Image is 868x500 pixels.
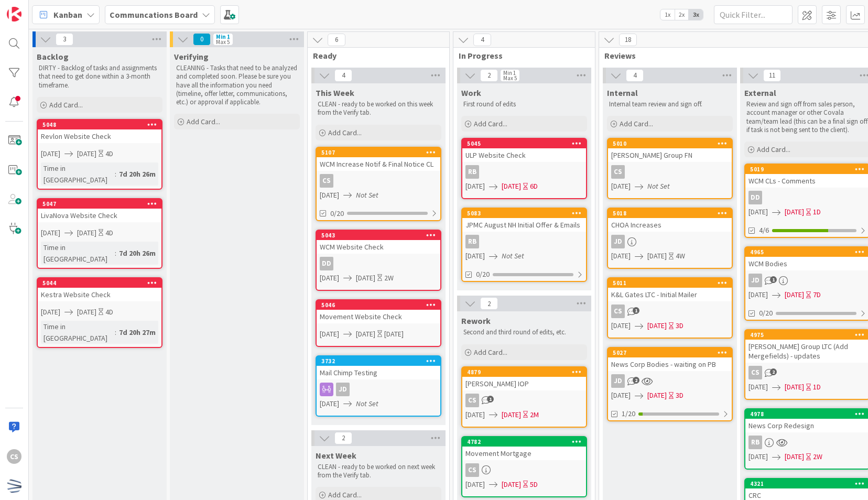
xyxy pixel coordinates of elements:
[317,300,440,323] div: 5046Movement Website Check
[105,148,113,159] div: 4D
[608,209,732,218] div: 5018
[748,366,762,379] div: CS
[785,206,804,218] span: [DATE]
[785,451,804,462] span: [DATE]
[613,210,732,217] div: 5018
[77,227,96,238] span: [DATE]
[462,209,586,232] div: 5083JPMC August NH Initial Offer & Emails
[37,119,162,190] a: 5048Revlon Website Check[DATE][DATE]4DTime in [GEOGRAPHIC_DATA]:7d 20h 26m
[748,274,762,287] div: JD
[41,307,60,318] span: [DATE]
[620,119,653,128] span: Add Card...
[7,449,21,464] div: CS
[647,181,670,191] i: Not Set
[328,128,362,137] span: Add Card...
[105,227,113,238] div: 4D
[502,181,521,192] span: [DATE]
[813,382,821,393] div: 1D
[320,398,339,409] span: [DATE]
[317,231,440,240] div: 5043
[462,367,586,390] div: 4879[PERSON_NAME] IOP
[608,278,732,288] div: 5011
[317,240,440,254] div: WCM Website Check
[461,88,481,98] span: Work
[317,383,440,396] div: JD
[38,278,161,288] div: 5044
[356,190,378,200] i: Not Set
[115,327,116,338] span: :
[53,8,82,21] span: Kanban
[467,438,586,445] div: 4782
[462,139,586,162] div: 5045ULP Website Check
[676,251,685,262] div: 4W
[321,149,440,156] div: 5107
[476,269,490,280] span: 0/20
[502,251,524,260] i: Not Set
[530,181,538,192] div: 6D
[611,235,625,248] div: JD
[328,490,362,499] span: Add Card...
[116,168,158,180] div: 7d 20h 26m
[462,463,586,477] div: CS
[318,100,439,117] p: CLEAN - ready to be worked on this week from the Verify tab.
[110,9,198,20] b: Communcations Board
[56,33,73,46] span: 3
[613,279,732,287] div: 5011
[316,230,441,291] a: 5043WCM Website CheckDD[DATE][DATE]2W
[176,64,298,106] p: CLEANING - Tasks that need to be analyzed and completed soon. Please be sure you have all the inf...
[480,297,498,310] span: 2
[611,181,631,192] span: [DATE]
[317,366,440,379] div: Mail Chimp Testing
[216,39,230,45] div: Max 5
[465,165,479,179] div: RB
[39,64,160,90] p: DIRTY - Backlog of tasks and assignments that need to get done within a 3-month timeframe.
[611,165,625,179] div: CS
[608,235,732,248] div: JD
[37,198,162,269] a: 5047LivaNova Website Check[DATE][DATE]4DTime in [GEOGRAPHIC_DATA]:7d 20h 26m
[41,162,115,186] div: Time in [GEOGRAPHIC_DATA]
[608,288,732,301] div: K&L Gates LTC - Initial Mailer
[608,139,732,148] div: 5010
[317,148,440,171] div: 5107WCM Increase Notif & Final Notice CL
[608,348,732,357] div: 5027
[759,225,769,236] span: 4/6
[317,310,440,323] div: Movement Website Check
[619,34,637,46] span: 18
[748,451,768,462] span: [DATE]
[462,139,586,148] div: 5045
[607,88,638,98] span: Internal
[328,34,345,46] span: 6
[187,117,220,126] span: Add Card...
[608,357,732,371] div: News Corp Bodies - waiting on PB
[465,251,485,262] span: [DATE]
[115,168,116,180] span: :
[459,50,582,61] span: In Progress
[676,390,683,401] div: 3D
[611,251,631,262] span: [DATE]
[647,251,667,262] span: [DATE]
[216,34,230,39] div: Min 1
[759,308,773,319] span: 0/20
[334,432,352,444] span: 2
[356,273,375,284] span: [DATE]
[462,367,586,377] div: 4879
[462,437,586,447] div: 4782
[42,121,161,128] div: 5048
[608,305,732,318] div: CS
[608,374,732,388] div: JD
[316,299,441,347] a: 5046Movement Website Check[DATE][DATE][DATE]
[473,34,491,46] span: 4
[647,320,667,331] span: [DATE]
[757,145,790,154] span: Add Card...
[502,479,521,490] span: [DATE]
[813,289,821,300] div: 7D
[611,374,625,388] div: JD
[530,409,539,420] div: 2M
[465,394,479,407] div: CS
[607,347,733,421] a: 5027News Corp Bodies - waiting on PBJD[DATE][DATE]3D1/20
[38,278,161,301] div: 5044Kestra Website Check
[77,148,96,159] span: [DATE]
[42,279,161,287] div: 5044
[462,447,586,460] div: Movement Mortgage
[626,69,644,82] span: 4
